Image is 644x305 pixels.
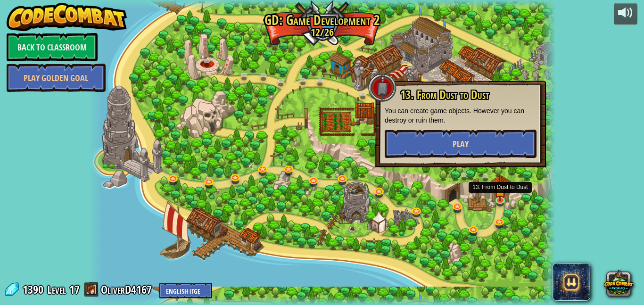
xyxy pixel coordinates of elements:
[7,64,106,92] a: Play Golden Goal
[69,282,80,297] span: 17
[47,282,66,297] span: Level
[7,33,98,61] a: Back to Classroom
[495,181,505,200] img: level-banner-started.png
[7,3,127,31] img: CodeCombat - Learn how to code by playing a game
[614,3,637,25] button: Adjust volume
[23,282,46,297] span: 1390
[385,106,537,125] p: You can create game objects. However you can destroy or ruin them.
[400,87,489,103] span: 13. From Dust to Dust
[385,130,537,158] button: Play
[101,282,155,297] a: OliverD4167
[453,138,469,150] span: Play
